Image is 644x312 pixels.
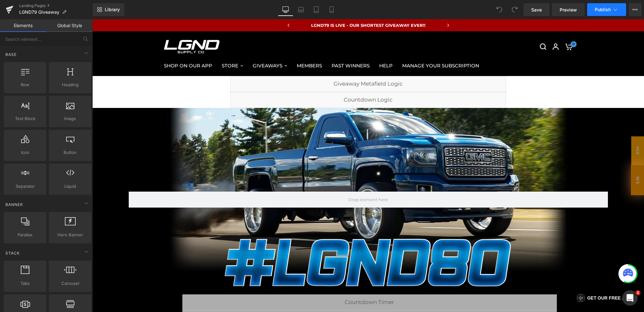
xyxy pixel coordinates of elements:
span: Row [6,81,44,88]
span: Stack [5,250,20,256]
button: Undo [493,3,506,16]
a: HELP [287,43,300,50]
div: GET OUR FREE APP! [495,275,540,283]
button: Publish [587,3,626,16]
a: New Library [93,3,124,16]
span: Preview [560,6,577,13]
span: Banner [5,202,24,208]
a: Laptop [293,3,309,16]
a: STORE [129,43,151,50]
a: SHOP ON OUR APP [72,43,120,50]
span: WS [539,146,552,176]
span: Library [105,7,120,12]
span: Hero Banner [51,232,89,238]
span: Publish [595,7,611,12]
span: Liquid [51,183,89,190]
a: GIVEAWAYS [160,43,195,50]
span: Button [51,149,89,156]
span: Separator [6,183,44,190]
span: LGND79 Giveaway [19,10,59,15]
span: Save [531,6,542,13]
iframe: Intercom live chat [622,290,638,306]
span: Heading [51,81,89,88]
a: Preview [552,3,585,16]
a: Desktop [278,3,293,16]
a: 0 [470,15,480,40]
span: Text Block [6,115,44,122]
a: LGND79 IS LIVE - OUR SHORTEST GIVEAWAY EVER!! [219,4,333,9]
span: Carousel [51,280,89,287]
img: Logo [485,275,492,283]
a: MANAGE YOUR SUBSCRIPTION [310,43,387,50]
a: MEMBERS [204,43,230,50]
span: Tabs [6,280,44,287]
button: Redo [508,3,521,16]
a: Mobile [324,3,339,16]
span: Image [51,115,89,122]
span: 0 [478,22,484,28]
span: Parallax [6,232,44,238]
a: Landing Pages [19,3,93,8]
span: Base [5,51,17,57]
a: PAST WINNERS [239,43,277,50]
span: H2E [539,117,552,146]
span: 1 [635,290,640,295]
a: Tablet [309,3,324,16]
button: More [629,3,641,16]
span: Icon [6,149,44,156]
a: Global Style [46,19,93,32]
